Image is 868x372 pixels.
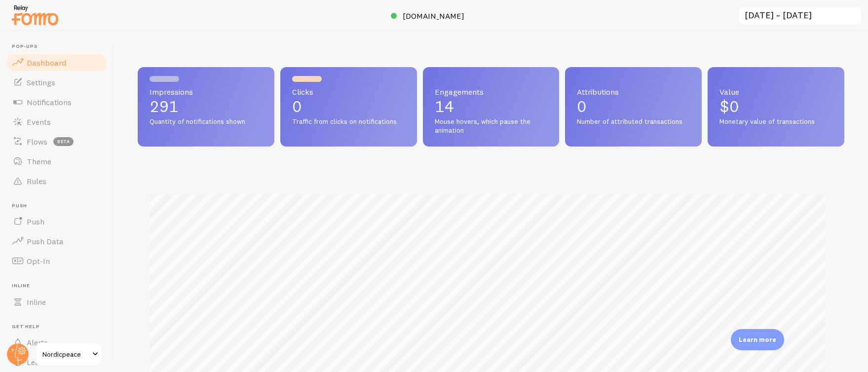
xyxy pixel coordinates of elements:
[6,292,108,312] a: Inline
[27,117,51,127] span: Events
[719,117,832,126] span: Monetary value of transactions
[150,117,263,126] span: Quantity of notifications shown
[27,256,50,266] span: Opt-In
[27,176,46,186] span: Rules
[12,203,108,209] span: Push
[27,236,64,246] span: Push Data
[27,297,46,307] span: Inline
[42,348,89,360] span: Nordicpeace
[292,117,405,126] span: Traffic from clicks on notifications
[6,251,108,271] a: Opt-In
[6,112,108,132] a: Events
[6,212,108,231] a: Push
[6,171,108,191] a: Rules
[27,337,48,347] span: Alerts
[27,97,72,107] span: Notifications
[435,117,548,135] span: Mouse hovers, which pause the animation
[27,217,44,226] span: Push
[53,137,74,146] span: beta
[12,324,108,330] span: Get Help
[577,99,690,114] p: 0
[292,88,405,96] span: Clicks
[435,88,548,96] span: Engagements
[27,77,55,87] span: Settings
[27,156,51,166] span: Theme
[739,335,776,344] p: Learn more
[577,117,690,126] span: Number of attributed transactions
[27,58,66,68] span: Dashboard
[435,99,548,114] p: 14
[150,99,263,114] p: 291
[577,88,690,96] span: Attributions
[6,53,108,73] a: Dashboard
[731,329,784,350] div: Learn more
[6,92,108,112] a: Notifications
[6,73,108,92] a: Settings
[719,97,739,116] span: $0
[292,99,405,114] p: 0
[150,88,263,96] span: Impressions
[6,333,108,352] a: Alerts
[12,43,108,50] span: Pop-ups
[719,88,832,96] span: Value
[6,151,108,171] a: Theme
[12,283,108,289] span: Inline
[10,2,60,28] img: fomo-relay-logo-orange.svg
[6,231,108,251] a: Push Data
[27,137,47,147] span: Flows
[6,132,108,151] a: Flows beta
[36,342,102,366] a: Nordicpeace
